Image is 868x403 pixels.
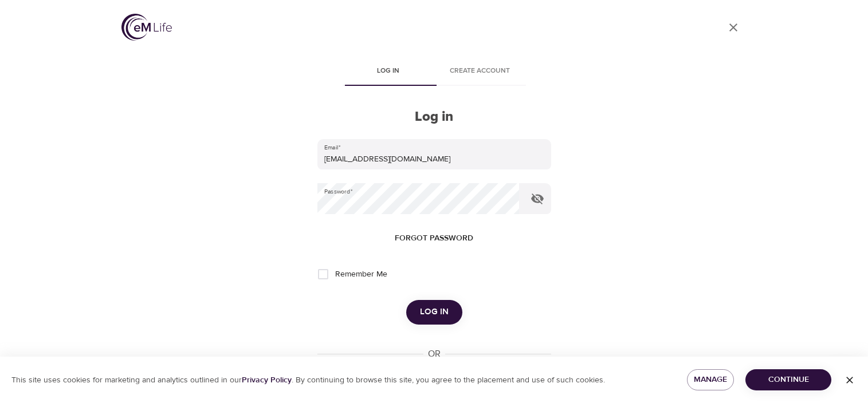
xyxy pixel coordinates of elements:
button: Log in [406,300,462,324]
button: Forgot password [390,228,478,249]
span: Continue [755,373,822,387]
span: Log in [349,65,427,77]
a: close [720,14,747,41]
span: Log in [420,305,449,319]
div: disabled tabs example [317,58,551,86]
img: logo [121,14,172,41]
a: Privacy Policy [242,375,292,385]
button: Manage [687,369,735,390]
div: OR [423,347,445,361]
span: Forgot password [395,231,473,246]
h2: Log in [317,109,551,125]
span: Create account [441,65,519,77]
button: Continue [745,369,831,390]
span: Manage [696,373,725,387]
span: Remember Me [335,268,387,280]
